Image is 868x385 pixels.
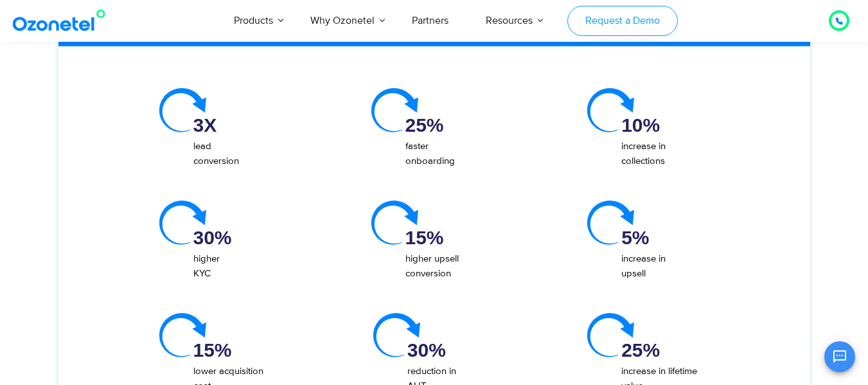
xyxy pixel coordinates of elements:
div: 30% [193,233,232,242]
a: Request a Demo [567,6,677,36]
div: 25% [405,120,457,130]
span: upsell [621,267,646,280]
span: conversion [193,155,239,167]
span: lead [193,140,211,152]
div: 3X [193,120,242,130]
div: 10% [621,120,666,130]
span: increase in collections [621,140,666,167]
div: 15% [405,233,459,242]
button: Open chat [824,341,855,372]
span: higher KYC [193,253,220,280]
div: 5% [621,233,666,242]
div: 15% [193,345,263,355]
span: higher upsell conversion [405,253,459,280]
span: faster onboarding [405,140,455,167]
span: increase in [621,253,666,265]
div: 30% [407,345,456,355]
